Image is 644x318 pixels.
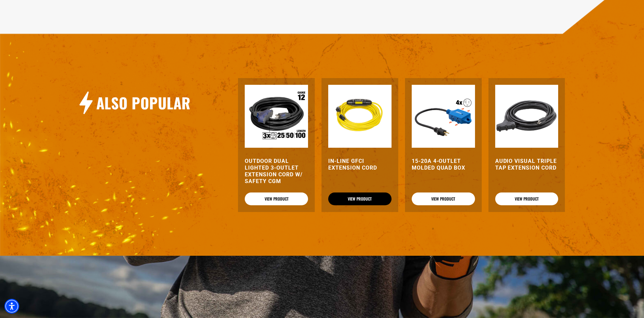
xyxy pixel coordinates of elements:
img: 15-20A 4-Outlet Molded Quad Box [412,85,475,148]
a: In-Line GFCI Extension Cord [328,158,392,171]
a: View Product [412,192,475,205]
a: Audio Visual Triple Tap Extension Cord [495,158,558,171]
img: Outdoor Dual Lighted 3-Outlet Extension Cord w/ Safety CGM [245,85,308,148]
a: View Product [245,192,308,205]
a: Outdoor Dual Lighted 3-Outlet Extension Cord w/ Safety CGM [245,158,308,185]
a: View Product [495,192,558,205]
img: black [495,85,558,148]
img: Yellow [328,85,392,148]
a: 15-20A 4-Outlet Molded Quad Box [412,158,475,171]
a: View Product [328,192,392,205]
div: Accessibility Menu [4,299,19,314]
h2: Also Popular [96,93,191,112]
